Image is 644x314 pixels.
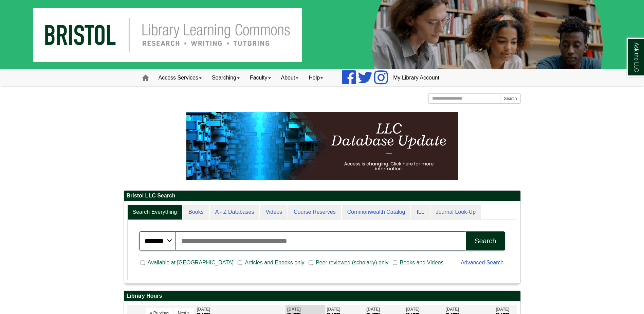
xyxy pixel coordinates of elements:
[411,205,429,220] a: ILL
[276,69,304,86] a: About
[245,69,276,86] a: Faculty
[303,69,328,86] a: Help
[242,259,307,267] span: Articles and Ebooks only
[288,205,341,220] a: Course Reserves
[186,112,458,180] img: HTML tutorial
[207,69,245,86] a: Searching
[406,307,420,312] span: [DATE]
[309,260,313,266] input: Peer reviewed (scholarly) only
[466,231,505,250] button: Search
[393,260,397,266] input: Books and Videos
[145,259,236,267] span: Available at [GEOGRAPHIC_DATA]
[342,205,411,220] a: Commonwealth Catalog
[287,307,301,312] span: [DATE]
[397,259,446,267] span: Books and Videos
[388,69,444,86] a: My Library Account
[124,191,520,201] h2: Bristol LLC Search
[210,205,260,220] a: A - Z Databases
[124,291,520,301] h2: Library Hours
[183,205,209,220] a: Books
[500,93,520,104] button: Search
[327,307,341,312] span: [DATE]
[197,307,210,312] span: [DATE]
[141,260,145,266] input: Available at [GEOGRAPHIC_DATA]
[127,205,183,220] a: Search Everything
[366,307,380,312] span: [DATE]
[461,260,503,265] a: Advanced Search
[313,259,391,267] span: Peer reviewed (scholarly) only
[153,69,207,86] a: Access Services
[430,205,481,220] a: Journal Look-Up
[445,307,459,312] span: [DATE]
[496,307,510,312] span: [DATE]
[238,260,242,266] input: Articles and Ebooks only
[260,205,288,220] a: Videos
[475,237,496,245] div: Search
